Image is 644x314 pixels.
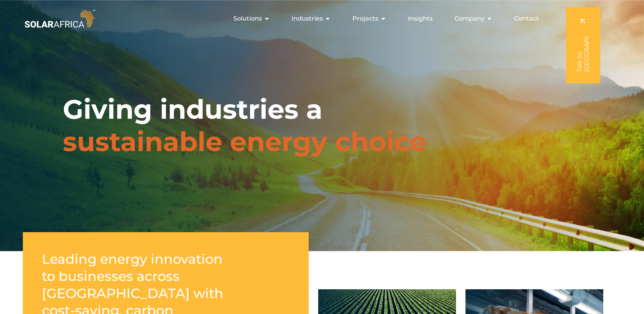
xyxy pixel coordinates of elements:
span: sustainable energy choice [63,125,427,158]
div: Menu Toggle [97,11,545,26]
a: Insights [408,14,433,23]
nav: Menu [97,11,545,26]
span: Company [454,14,485,23]
a: Contact [514,14,539,23]
h1: Giving industries a [63,93,427,158]
span: Projects [352,14,378,23]
span: Industries [292,14,323,23]
span: Solutions [233,14,262,23]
